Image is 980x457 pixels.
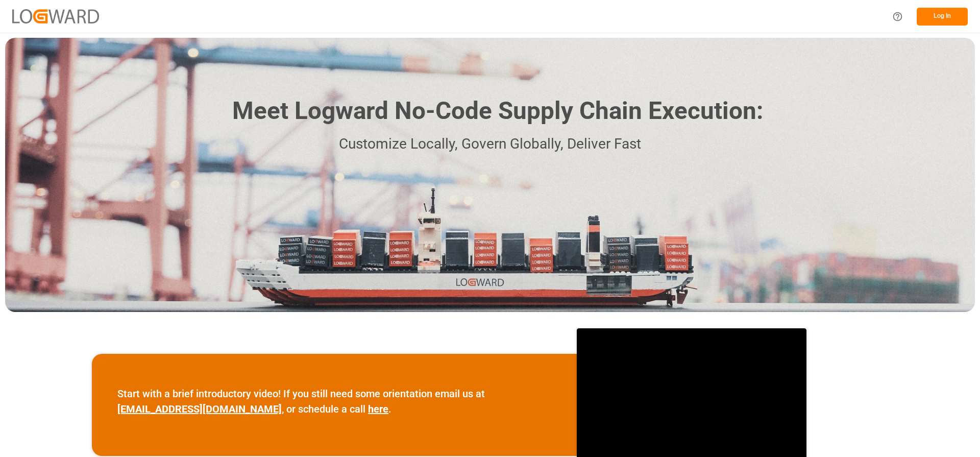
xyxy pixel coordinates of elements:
[886,5,909,28] button: Help Center
[368,403,388,415] a: here
[117,403,282,415] a: [EMAIL_ADDRESS][DOMAIN_NAME]
[12,9,99,23] img: Logward_new_orange.png
[217,133,763,156] p: Customize Locally, Govern Globally, Deliver Fast
[917,8,968,26] button: Log In
[117,386,551,417] p: Start with a brief introductory video! If you still need some orientation email us at , or schedu...
[232,93,763,129] h1: Meet Logward No-Code Supply Chain Execution:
